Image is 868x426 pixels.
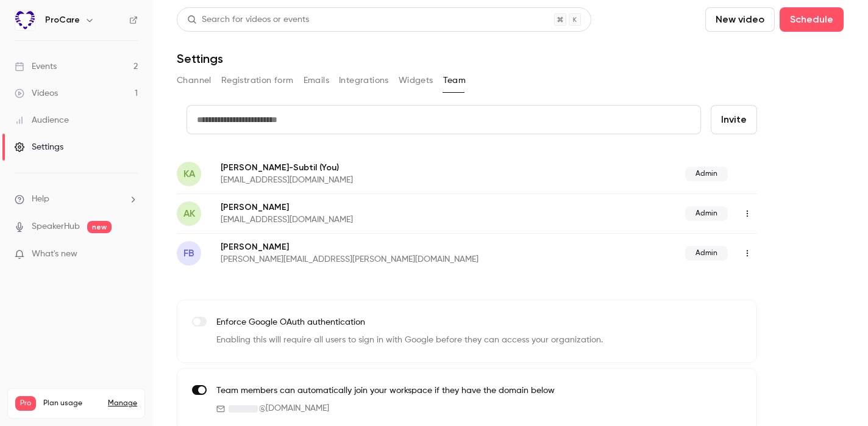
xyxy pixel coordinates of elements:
[259,402,329,415] span: @ [DOMAIN_NAME]
[399,71,433,90] button: Widgets
[32,220,80,233] a: SpeakerHub
[32,248,77,261] span: What's new
[15,193,138,206] li: help-dropdown-opener
[221,174,519,186] p: [EMAIL_ADDRESS][DOMAIN_NAME]
[685,246,728,261] span: Admin
[15,87,58,99] div: Videos
[45,14,80,26] h6: ProCare
[685,167,728,181] span: Admin
[108,399,137,408] a: Manage
[15,10,35,30] img: ProCare
[216,334,603,347] p: Enabling this will require all users to sign in with Google before they can access your organizat...
[183,167,195,181] span: KA
[15,60,57,73] div: Events
[221,201,519,214] p: [PERSON_NAME]
[187,13,309,26] div: Search for videos or events
[221,71,294,90] button: Registration form
[339,71,389,90] button: Integrations
[221,214,519,226] p: [EMAIL_ADDRESS][DOMAIN_NAME]
[43,399,101,408] span: Plan usage
[705,7,775,32] button: New video
[780,7,844,32] button: Schedule
[15,114,69,126] div: Audience
[221,253,582,265] p: [PERSON_NAME][EMAIL_ADDRESS][PERSON_NAME][DOMAIN_NAME]
[183,246,194,261] span: FB
[216,384,555,397] p: Team members can automatically join your workspace if they have the domain below
[711,105,757,134] button: Invite
[221,241,582,253] p: [PERSON_NAME]
[317,161,339,174] span: (You)
[216,316,603,329] p: Enforce Google OAuth authentication
[177,51,223,66] h1: Settings
[87,221,112,233] span: new
[685,206,728,221] span: Admin
[15,396,36,411] span: Pro
[32,193,49,206] span: Help
[177,71,212,90] button: Channel
[304,71,329,90] button: Emails
[443,71,466,90] button: Team
[183,206,195,221] span: AK
[221,161,519,174] p: [PERSON_NAME]-Subtil
[15,141,63,153] div: Settings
